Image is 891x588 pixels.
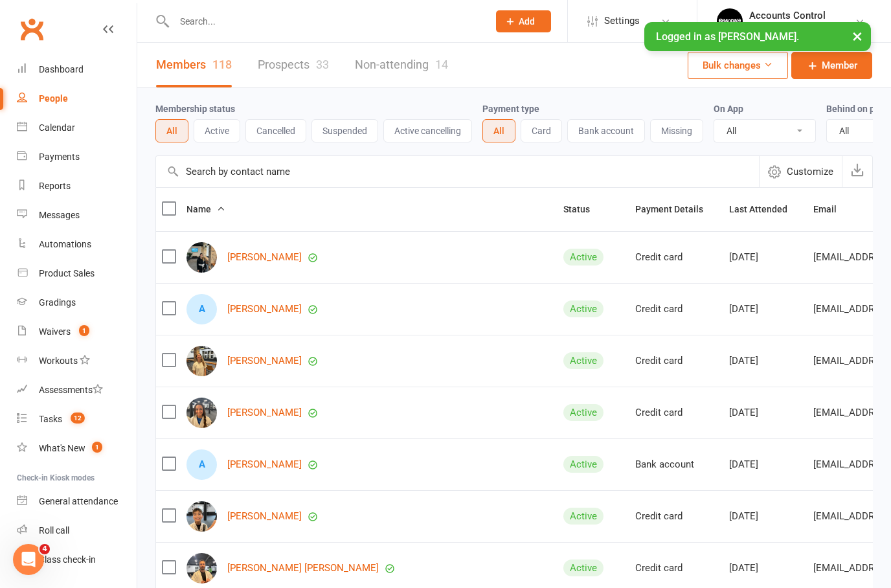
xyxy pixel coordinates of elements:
[186,449,217,480] div: A
[729,201,802,217] button: Last Attended
[258,43,329,87] a: Prospects33
[482,104,539,114] label: Payment type
[311,119,378,142] button: Suspended
[39,268,95,278] div: Product Sales
[227,459,302,470] a: [PERSON_NAME]
[17,317,137,346] a: Waivers 1
[227,511,302,522] a: [PERSON_NAME]
[186,294,217,324] div: A
[212,58,232,71] div: 118
[567,119,645,142] button: Bank account
[39,64,84,74] div: Dashboard
[17,346,137,376] a: Workouts
[39,181,71,191] div: Reports
[791,52,872,79] a: Member
[39,496,118,506] div: General attendance
[563,508,603,525] div: Active
[17,259,137,288] a: Product Sales
[787,164,833,179] span: Customize
[563,352,603,369] div: Active
[635,204,717,214] span: Payment Details
[729,304,802,315] div: [DATE]
[17,545,137,574] a: Class kiosk mode
[563,204,604,214] span: Status
[17,172,137,201] a: Reports
[39,544,50,554] span: 4
[39,210,80,220] div: Messages
[635,304,717,315] div: Credit card
[650,119,703,142] button: Missing
[39,93,68,104] div: People
[813,204,851,214] span: Email
[17,230,137,259] a: Automations
[496,10,551,32] button: Add
[17,55,137,84] a: Dashboard
[17,434,137,463] a: What's New1
[822,58,857,73] span: Member
[759,156,842,187] button: Customize
[729,204,802,214] span: Last Attended
[749,10,826,21] div: Accounts Control
[92,442,102,453] span: 1
[170,12,479,30] input: Search...
[355,43,448,87] a: Non-attending14
[563,201,604,217] button: Status
[604,6,640,36] span: Settings
[39,554,96,565] div: Class check-in
[316,58,329,71] div: 33
[227,563,379,574] a: [PERSON_NAME] [PERSON_NAME]
[39,326,71,337] div: Waivers
[635,511,717,522] div: Credit card
[227,356,302,367] a: [PERSON_NAME]
[729,252,802,263] div: [DATE]
[156,43,232,87] a: Members118
[39,525,69,536] div: Roll call
[39,297,76,308] div: Gradings
[729,511,802,522] div: [DATE]
[383,119,472,142] button: Active cancelling
[563,300,603,317] div: Active
[39,443,85,453] div: What's New
[563,404,603,421] div: Active
[155,119,188,142] button: All
[39,356,78,366] div: Workouts
[39,385,103,395] div: Assessments
[635,201,717,217] button: Payment Details
[563,456,603,473] div: Active
[656,30,799,43] span: Logged in as [PERSON_NAME].
[79,325,89,336] span: 1
[688,52,788,79] button: Bulk changes
[71,413,85,424] span: 12
[155,104,235,114] label: Membership status
[729,563,802,574] div: [DATE]
[813,201,851,217] button: Email
[635,459,717,470] div: Bank account
[714,104,743,114] label: On App
[245,119,306,142] button: Cancelled
[563,249,603,266] div: Active
[194,119,240,142] button: Active
[717,8,743,34] img: thumb_image1701918351.png
[156,156,759,187] input: Search by contact name
[227,304,302,315] a: [PERSON_NAME]
[17,288,137,317] a: Gradings
[39,152,80,162] div: Payments
[13,544,44,575] iframe: Intercom live chat
[186,201,225,217] button: Name
[729,356,802,367] div: [DATE]
[17,113,137,142] a: Calendar
[17,487,137,516] a: General attendance kiosk mode
[749,21,826,33] div: [PERSON_NAME]
[39,414,62,424] div: Tasks
[17,376,137,405] a: Assessments
[227,252,302,263] a: [PERSON_NAME]
[17,142,137,172] a: Payments
[186,204,225,214] span: Name
[846,22,869,50] button: ×
[16,13,48,45] a: Clubworx
[435,58,448,71] div: 14
[17,516,137,545] a: Roll call
[17,201,137,230] a: Messages
[563,560,603,576] div: Active
[635,563,717,574] div: Credit card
